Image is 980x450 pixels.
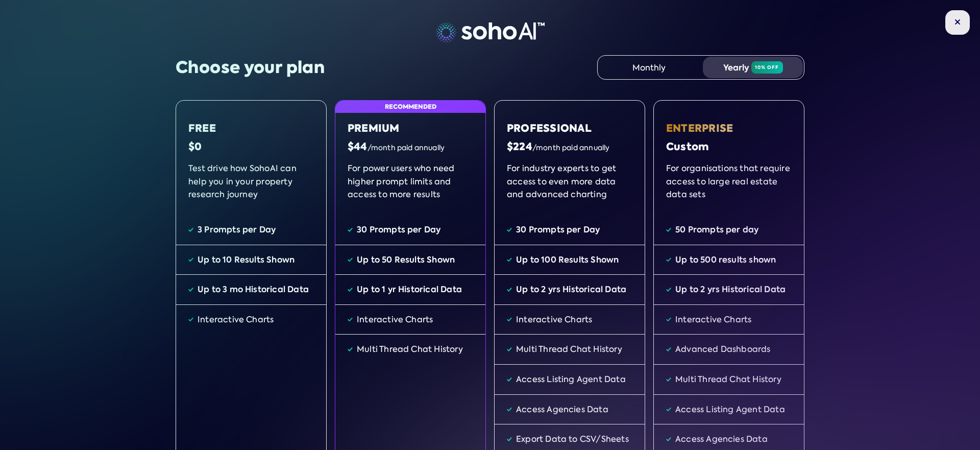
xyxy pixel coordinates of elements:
div: Access Agencies Data [516,403,608,416]
div: Monthly [599,57,699,78]
div: Premium [348,121,473,135]
img: Tick Icon [507,343,512,356]
span: /month paid annually [532,143,609,152]
div: Interactive Charts [198,313,274,326]
img: Tick Icon [666,433,671,446]
div: 30 Prompts per Day [357,223,440,236]
img: Tick Icon [666,223,671,236]
img: Tick Icon [507,373,512,386]
img: Tick Icon [666,313,671,326]
div: Up to 2 yrs Historical Data [675,283,786,296]
div: Multi Thread Chat History [516,343,622,356]
img: Tick Icon [188,223,193,236]
img: Tick Icon [348,283,353,296]
div: For industry experts to get access to even more data and advanced charting [507,162,632,203]
div: Up to 2 yrs Historical Data [516,283,626,296]
div: Custom [666,139,792,154]
div: 30 Prompts per Day [516,223,600,236]
img: Tick Icon [507,403,512,416]
img: Tick Icon [348,253,353,267]
img: Tick Icon [666,343,671,356]
div: Up to 3 mo Historical Data [198,283,309,296]
div: For power users who need higher prompt limits and access to more results [348,162,473,203]
div: Multi Thread Chat History [357,343,463,356]
div: $44 [348,139,473,154]
div: Up to 100 Results Shown [516,253,619,267]
div: Interactive Charts [357,313,433,326]
img: Tick Icon [507,283,512,296]
div: $224 [507,139,632,154]
img: Tick Icon [666,283,671,296]
img: Tick Icon [188,313,193,326]
div: Interactive Charts [675,313,751,326]
img: Tick Icon [507,313,512,326]
div: Up to 50 Results Shown [357,253,455,267]
div: $0 [188,139,314,154]
div: Professional [507,121,632,135]
img: Tick Icon [507,433,512,446]
div: Multi Thread Chat History [675,373,781,386]
img: Tick Icon [507,223,512,236]
img: Close [954,19,961,25]
div: Yearly [703,57,803,78]
img: Tick Icon [348,223,353,236]
div: Up to 10 Results Shown [198,253,295,267]
div: 3 Prompts per Day [198,223,276,236]
span: 10% off [751,61,783,74]
img: Tick Icon [666,253,671,267]
div: Interactive Charts [516,313,592,326]
div: Access Listing Agent Data [675,403,785,416]
img: Tick Icon [348,343,353,356]
div: 50 Prompts per day [675,223,758,236]
div: Up to 1 yr Historical Data [357,283,462,296]
div: Free [188,121,314,135]
span: /month paid annually [367,143,445,152]
div: For organisations that require access to large real estate data sets [666,162,792,203]
img: Tick Icon [666,373,671,386]
div: Access Agencies Data [675,433,768,446]
div: Recommended [335,101,485,113]
div: Access Listing Agent Data [516,373,626,386]
img: Tick Icon [348,313,353,326]
div: Test drive how SohoAI can help you in your property research journey [188,162,314,203]
img: Tick Icon [666,403,671,416]
img: SohoAI [436,22,545,43]
img: Tick Icon [188,283,193,296]
img: Tick Icon [188,253,193,267]
div: Advanced Dashboards [675,343,771,356]
div: Enterprise [666,121,792,135]
img: Tick Icon [507,253,512,267]
div: Choose your plan [176,56,325,79]
div: Export Data to CSV/Sheets [516,433,629,446]
div: Up to 500 results shown [675,253,776,267]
